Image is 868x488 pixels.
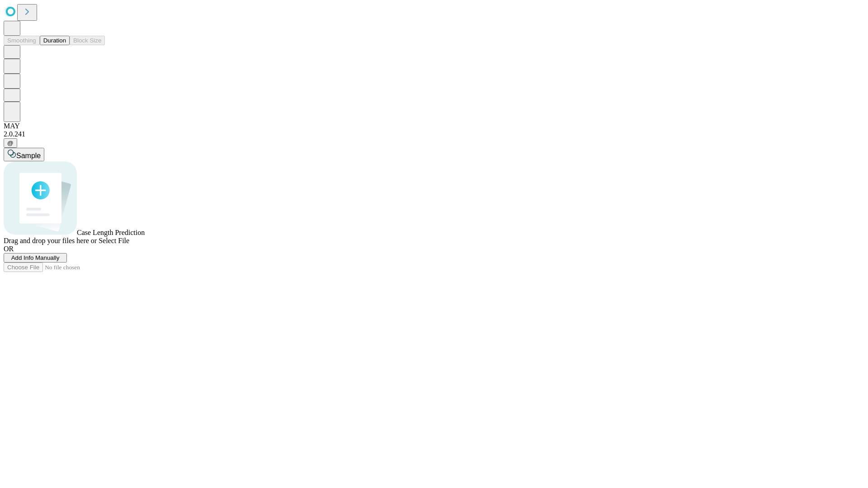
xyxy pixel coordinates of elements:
[4,122,864,130] div: MAY
[4,237,97,244] span: Drag and drop your files here or
[16,152,41,160] span: Sample
[4,130,864,138] div: 2.0.241
[4,253,67,263] button: Add Info Manually
[99,237,129,244] span: Select File
[7,140,14,146] span: @
[4,245,14,253] span: OR
[4,138,17,148] button: @
[40,36,70,45] button: Duration
[11,254,60,261] span: Add Info Manually
[77,229,145,236] span: Case Length Prediction
[4,36,40,45] button: Smoothing
[4,148,44,161] button: Sample
[70,36,105,45] button: Block Size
